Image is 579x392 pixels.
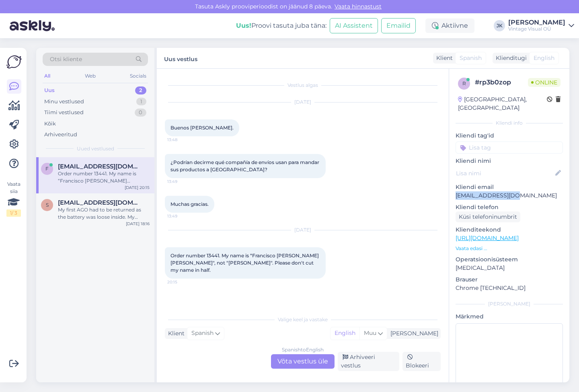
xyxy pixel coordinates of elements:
[456,131,563,140] p: Kliendi tag'id
[164,53,197,64] label: Uus vestlus
[135,109,146,117] div: 0
[456,300,563,308] div: [PERSON_NAME]
[44,131,77,139] div: Arhiveeritud
[6,209,21,217] div: 1 / 3
[167,279,197,285] span: 20:15
[126,221,150,227] div: [DATE] 18:16
[128,71,148,81] div: Socials
[456,203,563,211] p: Kliendi telefon
[456,211,520,222] div: Küsi telefoninumbrit
[462,80,466,86] span: r
[338,352,399,371] div: Arhiveeri vestlus
[508,26,565,32] div: Vintage Visual OÜ
[170,125,234,131] span: Buenos [PERSON_NAME].
[534,54,554,62] span: English
[387,329,438,338] div: [PERSON_NAME]
[331,327,359,339] div: English
[165,82,441,89] div: Vestlus algas
[135,86,146,94] div: 2
[83,71,97,81] div: Web
[460,54,482,62] span: Spanish
[45,166,49,172] span: f
[170,159,320,172] span: ¿Podrían decirme qué compañía de envíos usan para mandar sus productos a [GEOGRAPHIC_DATA]?
[50,55,82,64] span: Otsi kliente
[456,245,563,252] p: Vaata edasi ...
[44,98,84,106] div: Minu vestlused
[6,54,22,70] img: Askly Logo
[456,275,563,284] p: Brauser
[191,329,214,338] span: Spanish
[402,352,441,371] div: Blokeeri
[458,95,547,112] div: [GEOGRAPHIC_DATA], [GEOGRAPHIC_DATA]
[167,213,197,219] span: 13:49
[77,145,114,152] span: Uued vestlused
[58,199,142,206] span: so@shimata.com
[165,316,441,323] div: Valige keel ja vastake
[456,183,563,191] p: Kliendi email
[456,191,563,200] p: [EMAIL_ADDRESS][DOMAIN_NAME]
[456,264,563,272] p: [MEDICAL_DATA]
[58,206,150,221] div: My first AGO had to be returned as the battery was loose inside. My second just arrived and even ...
[46,202,49,208] span: s
[433,54,453,62] div: Klient
[493,54,527,62] div: Klienditugi
[456,119,563,127] div: Kliendi info
[43,71,52,81] div: All
[456,169,554,178] input: Lisa nimi
[332,3,384,10] a: Vaata hinnastust
[44,109,84,117] div: Tiimi vestlused
[456,226,563,234] p: Klienditeekond
[44,86,55,94] div: Uus
[136,98,146,106] div: 1
[282,346,324,353] div: Spanish to English
[494,20,505,31] div: JK
[456,312,563,321] p: Märkmed
[6,181,21,217] div: Vaata siia
[236,22,251,29] b: Uus!
[271,354,335,369] div: Võta vestlus üle
[508,19,565,26] div: [PERSON_NAME]
[456,142,563,154] input: Lisa tag
[236,21,326,31] div: Proovi tasuta juba täna:
[456,234,519,242] a: [URL][DOMAIN_NAME]
[170,201,209,207] span: Muchas gracias.
[456,157,563,165] p: Kliendi nimi
[364,329,376,337] span: Muu
[165,329,185,338] div: Klient
[167,137,197,143] span: 13:48
[125,185,150,191] div: [DATE] 20:15
[165,99,441,106] div: [DATE]
[425,18,474,33] div: Aktiivne
[44,120,56,128] div: Kõik
[456,255,563,264] p: Operatsioonisüsteem
[170,252,320,273] span: Order number 13441. My name is “Francisco [PERSON_NAME] [PERSON_NAME]", not "[PERSON_NAME]". Plea...
[167,179,197,185] span: 13:49
[508,19,574,32] a: [PERSON_NAME]Vintage Visual OÜ
[58,163,142,170] span: fjse1961@gmail.com
[58,170,150,185] div: Order number 13441. My name is “Francisco [PERSON_NAME] [PERSON_NAME]", not "[PERSON_NAME]". Plea...
[456,284,563,292] p: Chrome [TECHNICAL_ID]
[330,18,378,33] button: AI Assistent
[528,78,561,87] span: Online
[475,78,528,87] div: # rp3b0zop
[165,226,441,234] div: [DATE]
[381,18,416,33] button: Emailid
